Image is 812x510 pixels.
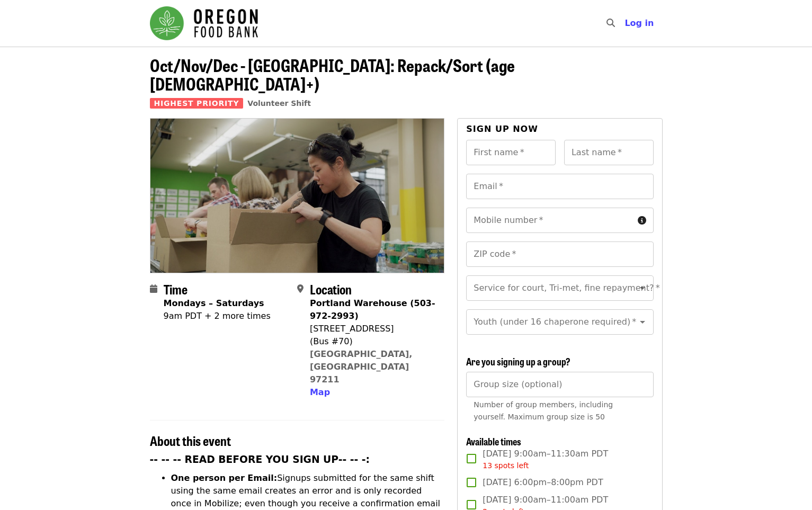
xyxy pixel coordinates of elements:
[171,473,278,483] strong: One person per Email:
[310,298,435,321] strong: Portland Warehouse (503-972-2993)
[466,354,570,368] span: Are you signing up a group?
[466,208,633,233] input: Mobile number
[310,349,413,384] a: [GEOGRAPHIC_DATA], [GEOGRAPHIC_DATA] 97211
[564,140,654,165] input: Last name
[150,52,515,96] span: Oct/Nov/Dec - [GEOGRAPHIC_DATA]: Repack/Sort (age [DEMOGRAPHIC_DATA]+)
[621,11,630,36] input: Search
[466,124,538,134] span: Sign up now
[466,140,556,165] input: First name
[483,448,608,471] span: [DATE] 9:00am–11:30am PDT
[638,216,646,226] i: circle-info icon
[164,280,188,298] span: Time
[164,310,271,323] div: 9am PDT + 2 more times
[247,99,311,108] a: Volunteer Shift
[466,372,653,397] input: [object Object]
[483,461,529,470] span: 13 spots left
[150,454,370,465] strong: -- -- -- READ BEFORE YOU SIGN UP-- -- -:
[310,280,352,298] span: Location
[150,6,258,40] img: Oregon Food Bank - Home
[310,335,436,348] div: (Bus #70)
[616,13,662,34] button: Log in
[150,431,231,450] span: About this event
[466,434,521,448] span: Available times
[466,241,653,267] input: ZIP code
[310,386,330,399] button: Map
[466,174,653,199] input: Email
[635,281,650,296] button: Open
[150,98,244,109] span: Highest Priority
[310,387,330,397] span: Map
[310,323,436,335] div: [STREET_ADDRESS]
[150,284,157,294] i: calendar icon
[635,315,650,329] button: Open
[164,298,264,308] strong: Mondays – Saturdays
[624,18,654,28] span: Log in
[474,400,613,421] span: Number of group members, including yourself. Maximum group size is 50
[606,18,615,28] i: search icon
[150,119,444,272] img: Oct/Nov/Dec - Portland: Repack/Sort (age 8+) organized by Oregon Food Bank
[297,284,304,294] i: map-marker-alt icon
[483,476,603,489] span: [DATE] 6:00pm–8:00pm PDT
